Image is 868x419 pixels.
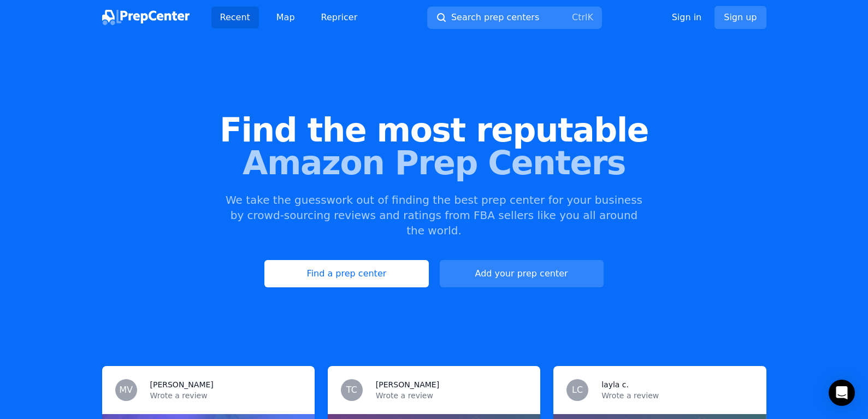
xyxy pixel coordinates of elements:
span: LC [572,386,583,394]
a: Find a prep center [264,260,428,287]
a: Add your prep center [440,260,604,287]
h3: layla c. [601,379,629,390]
div: Open Intercom Messenger [829,380,855,406]
a: Sign up [715,6,766,29]
img: PrepCenter [102,10,190,25]
p: We take the guesswork out of finding the best prep center for your business by crowd-sourcing rev... [225,192,644,238]
a: Sign in [672,11,702,24]
p: Wrote a review [601,390,753,401]
p: Wrote a review [376,390,527,401]
p: Wrote a review [150,390,302,401]
button: Search prep centersCtrlK [427,7,602,29]
h3: [PERSON_NAME] [150,379,214,390]
span: Find the most reputable [17,114,851,146]
a: Map [268,7,304,28]
span: TC [346,386,357,394]
a: Repricer [312,7,367,28]
span: Search prep centers [451,11,539,24]
span: MV [119,386,133,394]
span: Amazon Prep Centers [17,146,851,179]
kbd: Ctrl [572,12,587,22]
kbd: K [587,12,593,22]
h3: [PERSON_NAME] [376,379,439,390]
a: Recent [211,7,259,28]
